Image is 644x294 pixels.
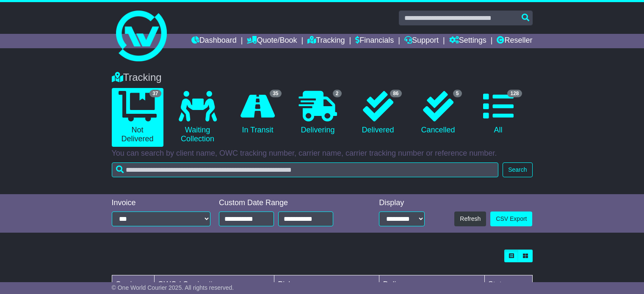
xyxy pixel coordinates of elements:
[453,90,462,97] span: 5
[507,90,522,97] span: 128
[154,275,274,294] td: OWC / Carrier #
[497,34,532,48] a: Reseller
[219,198,354,208] div: Custom Date Range
[112,198,211,208] div: Invoice
[112,149,533,158] p: You can search by client name, OWC tracking number, carrier name, carrier tracking number or refe...
[473,88,524,138] a: 128 All
[112,88,163,147] a: 37 Not Delivered
[274,275,379,294] td: Pickup
[412,88,464,138] a: 5 Cancelled
[247,34,297,48] a: Quote/Book
[355,34,394,48] a: Financials
[112,284,234,291] span: © One World Courier 2025. All rights reserved.
[112,275,154,294] td: Carrier
[404,34,439,48] a: Support
[454,212,486,226] button: Refresh
[149,90,161,97] span: 37
[390,90,401,97] span: 86
[172,88,224,147] a: Waiting Collection
[333,90,342,97] span: 2
[449,34,486,48] a: Settings
[484,275,532,294] td: Status
[490,212,532,226] a: CSV Export
[270,90,281,97] span: 35
[108,71,537,84] div: Tracking
[503,162,532,177] button: Search
[379,198,425,208] div: Display
[191,34,237,48] a: Dashboard
[292,88,344,138] a: 2 Delivering
[352,88,404,138] a: 86 Delivered
[232,88,284,138] a: 35 In Transit
[307,34,345,48] a: Tracking
[379,275,484,294] td: Delivery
